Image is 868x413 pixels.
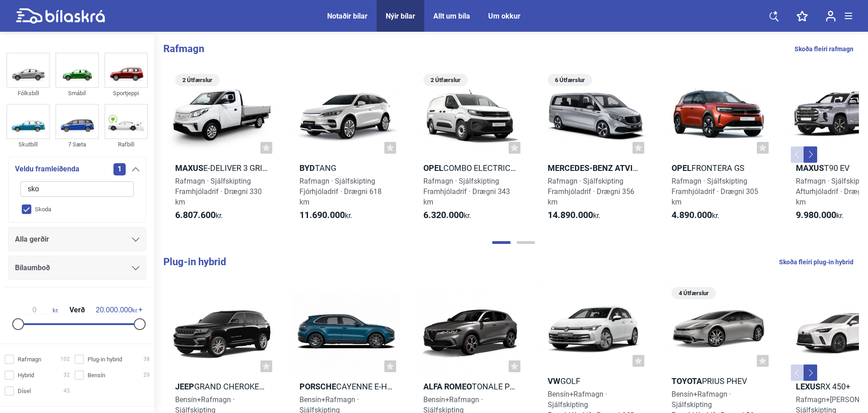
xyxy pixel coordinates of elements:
h2: Combo Electric Van L1 [415,163,525,173]
span: kr. [548,210,600,221]
a: Notaðir bílar [327,12,368,20]
span: 1 [113,163,126,175]
a: OpelFrontera GSRafmagn · SjálfskiptingFramhjóladrif · Drægni 305 km4.890.000kr. [663,71,773,229]
div: Smábíl [55,88,99,98]
span: Bensín [88,370,105,380]
h2: Grand Cherokee 4xe PHEV [167,381,277,392]
div: Skutbíll [6,139,50,150]
h2: Tonale PHEV Q4 [415,381,525,392]
span: Rafmagn · Sjálfskipting Fjórhjóladrif · Drægni 618 km [299,177,382,206]
b: Mercedes-Benz Atvinnubílar [548,163,672,173]
b: 6.320.000 [423,209,464,220]
b: VW [548,376,560,386]
span: Verð [67,306,87,314]
b: 6.807.600 [175,209,216,220]
b: 9.980.000 [796,209,836,220]
a: Nýir bílar [386,12,415,20]
h2: Frontera GS [663,163,773,173]
b: Plug-in hybrid [163,256,226,267]
span: Alla gerðir [15,233,49,246]
b: Maxus [175,163,203,173]
a: 2 ÚtfærslurOpelCombo Electric Van L1Rafmagn · SjálfskiptingFramhjóladrif · Drægni 343 km6.320.000kr. [415,71,525,229]
div: 7 Sæta [55,139,99,150]
span: Bílaumboð [15,262,50,274]
span: 102 [60,355,70,364]
span: kr. [299,210,352,221]
span: 29 [143,370,150,380]
span: Rafmagn · Sjálfskipting Framhjóladrif · Drægni 356 km [548,177,634,206]
img: user-login.svg [826,10,836,22]
button: Next [804,146,817,163]
span: 4 Útfærslur [676,287,711,299]
span: kr. [423,210,471,221]
a: 2 ÚtfærslurMaxuse-Deliver 3 grindarbíll LangurRafmagn · SjálfskiptingFramhjóladrif · Drægni 330 k... [167,71,277,229]
span: 6 Útfærslur [552,74,588,86]
div: Rafbíll [104,139,148,150]
b: Porsche [299,382,336,391]
button: Previous [791,364,804,381]
b: 11.690.000 [299,209,345,220]
b: Opel [423,163,443,173]
a: BYDTangRafmagn · SjálfskiptingFjórhjóladrif · Drægni 618 km11.690.000kr. [291,71,401,229]
a: 6 ÚtfærslurMercedes-Benz AtvinnubílarEQV millilangurRafmagn · SjálfskiptingFramhjóladrif · Drægni... [539,71,649,229]
span: kr. [796,210,843,221]
h2: e-Deliver 3 grindarbíll Langur [167,163,277,173]
h2: Tang [291,163,401,173]
button: Next [804,364,817,381]
b: Opel [672,163,691,173]
button: Page 2 [517,241,535,244]
span: 2 Útfærslur [428,74,463,86]
b: BYD [299,163,315,173]
span: Rafmagn · Sjálfskipting Framhjóladrif · Drægni 343 km [423,177,510,206]
b: Alfa Romeo [423,382,472,391]
span: 45 [64,386,70,396]
div: Sportjeppi [104,88,148,98]
span: Veldu framleiðenda [15,163,79,175]
b: Toyota [672,376,702,386]
span: Plug-in hybrid [88,355,122,364]
span: kr. [672,210,719,221]
a: Skoða fleiri plug-in hybrid [779,256,853,268]
b: 14.890.000 [548,209,593,220]
span: Rafmagn [18,355,41,364]
b: Jeep [175,382,194,391]
a: Skoða fleiri rafmagn [794,43,853,55]
button: Page 1 [492,241,510,244]
span: Hybrid [18,370,34,380]
h2: Cayenne E-Hybrid [291,381,401,392]
span: 32 [64,370,70,380]
a: Allt um bíla [433,12,470,20]
b: Maxus [796,163,824,173]
span: kr. [96,306,138,314]
button: Previous [791,146,804,163]
span: kr. [16,306,59,314]
b: Lexus [796,382,820,391]
h2: EQV millilangur [539,163,649,173]
span: 2 Útfærslur [180,74,215,86]
a: Um okkur [488,12,520,20]
span: 38 [143,355,150,364]
div: Fólksbíll [6,88,50,98]
span: Dísel [18,386,31,396]
span: Rafmagn · Sjálfskipting Framhjóladrif · Drægni 330 km [175,177,262,206]
span: Rafmagn · Sjálfskipting Framhjóladrif · Drægni 305 km [672,177,758,206]
h2: Golf [539,376,649,386]
h2: Prius PHEV [663,376,773,386]
b: 4.890.000 [672,209,712,220]
span: kr. [175,210,223,221]
b: Rafmagn [163,43,204,54]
